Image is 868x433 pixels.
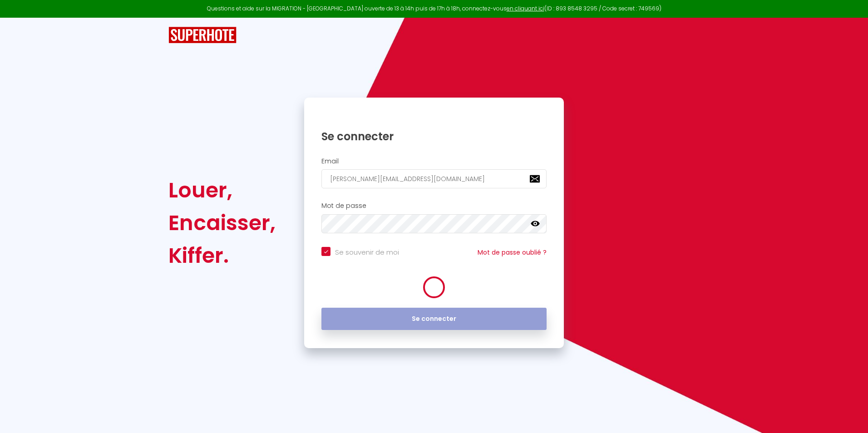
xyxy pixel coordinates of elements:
[478,248,547,257] a: Mot de passe oublié ?
[321,308,547,330] button: Se connecter
[507,5,544,12] a: en cliquant ici
[321,157,547,165] h2: Email
[168,27,237,44] img: SuperHote logo
[321,202,547,210] h2: Mot de passe
[168,239,276,272] div: Kiffer.
[168,174,276,207] div: Louer,
[168,207,276,239] div: Encaisser,
[321,129,547,143] h1: Se connecter
[321,169,547,188] input: Ton Email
